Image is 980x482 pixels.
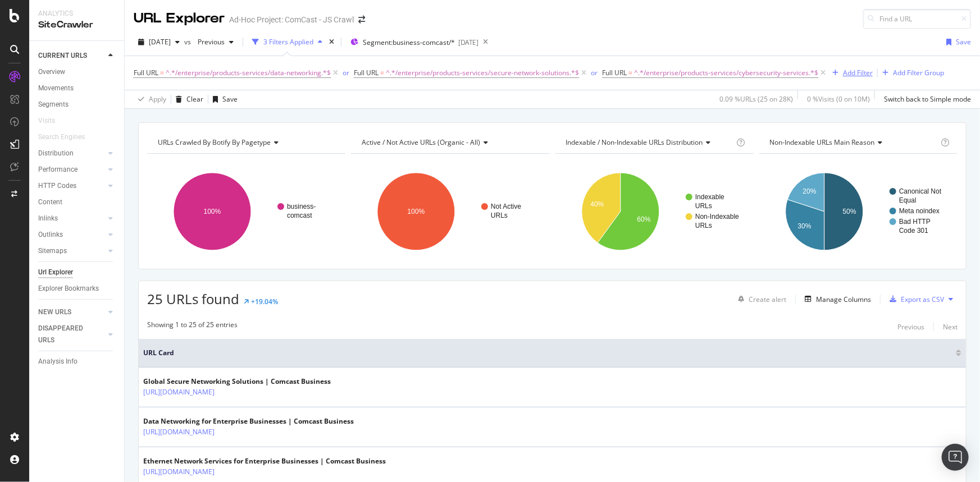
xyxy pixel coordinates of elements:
[186,94,203,104] div: Clear
[143,466,215,478] a: [URL][DOMAIN_NAME]
[899,207,940,215] text: Meta noindex
[38,82,74,94] div: Movements
[695,222,712,229] text: URLs
[943,322,958,332] div: Next
[38,245,67,257] div: Sitemaps
[863,9,971,29] input: Find a URL
[770,137,875,147] span: Non-Indexable URLs Main Reason
[590,200,604,208] text: 40%
[816,295,871,304] div: Manage Columns
[229,14,354,25] div: Ad-Hoc Project: ComCast - JS Crawl
[38,283,116,295] a: Explorer Bookmarks
[38,180,76,192] div: HTTP Codes
[38,9,115,19] div: Analytics
[38,148,74,159] div: Distribution
[591,67,598,78] button: or
[555,163,752,260] svg: A chart.
[351,163,548,260] svg: A chart.
[38,213,58,224] div: Inlinks
[491,212,508,219] text: URLs
[885,290,944,308] button: Export as CSV
[204,208,221,215] text: 100%
[899,227,928,235] text: Code 301
[38,196,116,208] a: Content
[899,187,942,195] text: Canonical Not
[38,306,105,318] a: NEW URLS
[38,356,78,368] div: Analysis Info
[38,164,78,176] div: Performance
[38,66,116,78] a: Overview
[134,33,184,51] button: [DATE]
[160,68,164,77] span: =
[143,426,215,438] a: [URL][DOMAIN_NAME]
[38,356,116,368] a: Analysis Info
[354,68,379,77] span: Full URL
[634,65,818,81] span: ^.*/enterprise/products-services/cybersecurity-services.*$
[38,323,105,346] a: DISAPPEARED URLS
[899,196,917,204] text: Equal
[901,295,944,304] div: Export as CSV
[248,33,327,51] button: 3 Filters Applied
[38,267,73,278] div: Url Explorer
[208,90,238,108] button: Save
[38,283,99,295] div: Explorer Bookmarks
[184,37,193,47] span: vs
[942,33,971,51] button: Save
[193,37,225,47] span: Previous
[38,82,116,94] a: Movements
[408,208,425,215] text: 100%
[38,267,116,278] a: Url Explorer
[803,187,816,195] text: 20%
[897,320,924,333] button: Previous
[719,94,793,104] div: 0.09 % URLs ( 25 on 28K )
[149,37,171,47] span: 2025 Sep. 3rd
[884,94,971,104] div: Switch back to Simple mode
[899,218,931,226] text: Bad HTTP
[878,66,944,80] button: Add Filter Group
[134,9,225,28] div: URL Explorer
[897,322,924,332] div: Previous
[943,320,958,333] button: Next
[147,320,238,333] div: Showing 1 to 25 of 25 entries
[566,137,703,147] span: Indexable / Non-Indexable URLs distribution
[695,193,724,201] text: Indexable
[263,37,313,47] div: 3 Filters Applied
[327,36,336,48] div: times
[143,387,215,398] a: [URL][DOMAIN_NAME]
[38,99,69,111] div: Segments
[458,38,478,47] div: [DATE]
[759,163,956,260] div: A chart.
[942,444,969,471] div: Open Intercom Messenger
[38,306,71,318] div: NEW URLS
[38,19,115,31] div: SiteCrawler
[134,90,166,108] button: Apply
[628,68,632,77] span: =
[251,297,278,306] div: +19.04%
[143,377,331,387] div: Global Secure Networking Solutions | Comcast Business
[38,164,105,176] a: Performance
[193,33,238,51] button: Previous
[380,68,384,77] span: =
[358,16,365,24] div: arrow-right-arrow-left
[158,137,271,147] span: URLs Crawled By Botify By pagetype
[386,65,579,81] span: ^.*/enterprise/products-services/secure-network-solutions.*$
[38,131,85,143] div: Search Engines
[807,94,870,104] div: 0 % Visits ( 0 on 10M )
[956,37,971,47] div: Save
[893,68,944,77] div: Add Filter Group
[800,292,871,306] button: Manage Columns
[38,196,62,208] div: Content
[602,68,627,77] span: Full URL
[38,50,87,62] div: CURRENT URLS
[147,290,239,308] span: 25 URLs found
[38,131,96,143] a: Search Engines
[343,67,349,78] button: or
[346,33,478,51] button: Segment:business-comcast/*[DATE]
[828,66,873,80] button: Add Filter
[359,134,539,152] h4: Active / Not Active URLs
[134,68,158,77] span: Full URL
[38,213,105,224] a: Inlinks
[38,245,105,257] a: Sitemaps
